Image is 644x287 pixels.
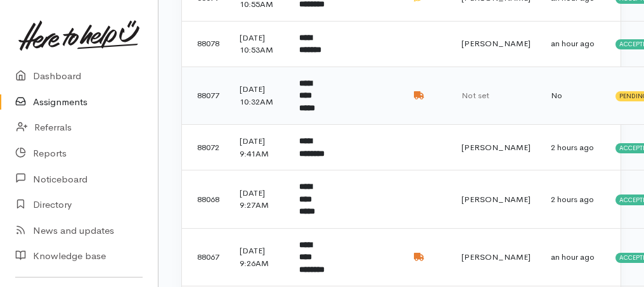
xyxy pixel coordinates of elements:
td: [DATE] 9:27AM [229,170,289,229]
td: 88072 [182,125,229,170]
span: [PERSON_NAME] [461,142,531,153]
time: an hour ago [551,252,595,262]
td: 88068 [182,170,229,229]
time: 2 hours ago [551,194,594,205]
span: Not set [461,90,489,101]
td: 88067 [182,228,229,286]
td: 88078 [182,21,229,67]
span: [PERSON_NAME] [461,38,531,49]
span: [PERSON_NAME] [461,194,531,205]
td: [DATE] 10:32AM [229,67,289,125]
td: [DATE] 9:26AM [229,228,289,286]
time: an hour ago [551,38,595,49]
span: [PERSON_NAME] [461,252,531,262]
td: [DATE] 10:53AM [229,21,289,67]
time: 2 hours ago [551,142,594,153]
span: No [551,90,562,101]
td: [DATE] 9:41AM [229,125,289,170]
td: 88077 [182,67,229,125]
